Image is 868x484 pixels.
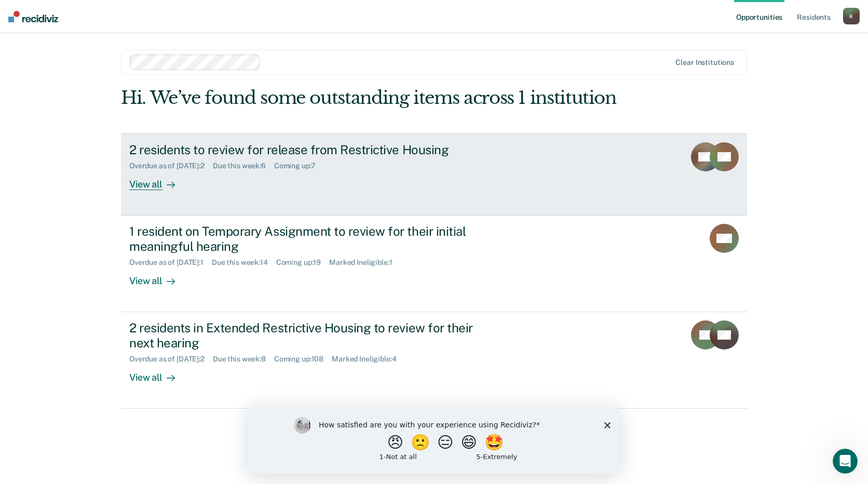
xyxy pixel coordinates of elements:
[213,355,274,364] div: Due this week : 8
[129,258,212,267] div: Overdue as of [DATE] : 1
[129,224,494,254] div: 1 resident on Temporary Assignment to review for their initial meaningful hearing
[212,258,276,267] div: Due this week : 14
[833,449,858,474] iframe: Intercom live chat
[248,407,620,474] iframe: Survey by Kim from Recidiviz
[121,312,747,409] a: 2 residents in Extended Restrictive Housing to review for their next hearingOverdue as of [DATE]:...
[276,258,329,267] div: Coming up : 19
[129,320,494,351] div: 2 residents in Extended Restrictive Housing to review for their next hearing
[121,87,622,109] div: Hi. We’ve found some outstanding items across 1 institution
[274,162,324,170] div: Coming up : 7
[129,142,494,157] div: 2 residents to review for release from Restrictive Housing
[213,162,274,170] div: Due this week : 6
[8,11,58,22] img: Recidiviz
[129,266,187,287] div: View all
[129,162,213,170] div: Overdue as of [DATE] : 2
[121,133,747,216] a: 2 residents to review for release from Restrictive HousingOverdue as of [DATE]:2Due this week:6Co...
[129,355,213,364] div: Overdue as of [DATE] : 2
[274,355,332,364] div: Coming up : 108
[675,58,734,67] div: Clear institutions
[843,8,860,24] button: K
[332,355,404,364] div: Marked Ineligible : 4
[121,216,747,312] a: 1 resident on Temporary Assignment to review for their initial meaningful hearingOverdue as of [D...
[129,363,187,383] div: View all
[329,258,400,267] div: Marked Ineligible : 1
[129,170,187,190] div: View all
